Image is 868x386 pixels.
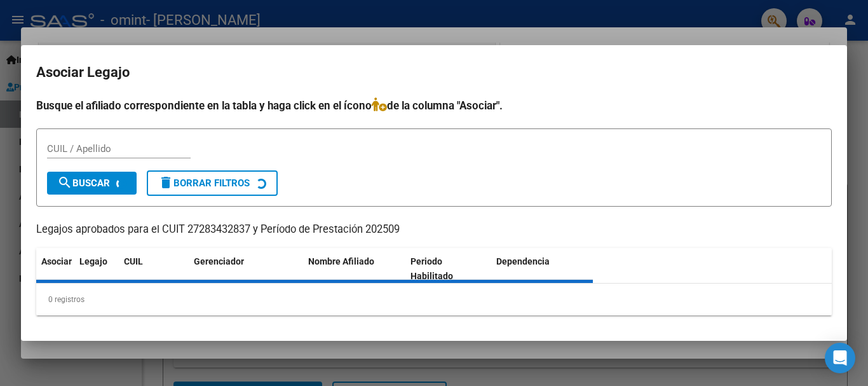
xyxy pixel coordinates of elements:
span: Dependencia [496,256,550,266]
h4: Busque el afiliado correspondiente en la tabla y haga click en el ícono de la columna "Asociar". [36,97,832,114]
datatable-header-cell: Nombre Afiliado [303,248,405,290]
button: Buscar [47,172,137,195]
h2: Asociar Legajo [36,60,832,85]
datatable-header-cell: CUIL [119,248,189,290]
datatable-header-cell: Asociar [36,248,74,290]
span: CUIL [124,256,143,266]
button: Borrar Filtros [147,170,278,196]
span: Legajo [79,256,107,266]
span: Gerenciador [194,256,244,266]
span: Borrar Filtros [158,177,250,189]
datatable-header-cell: Dependencia [491,248,593,290]
mat-icon: search [57,175,72,190]
div: 0 registros [36,284,832,315]
datatable-header-cell: Legajo [74,248,119,290]
span: Asociar [41,256,72,266]
div: Open Intercom Messenger [825,343,855,373]
datatable-header-cell: Gerenciador [189,248,303,290]
span: Buscar [57,177,110,189]
p: Legajos aprobados para el CUIT 27283432837 y Período de Prestación 202509 [36,222,832,238]
span: Nombre Afiliado [308,256,374,266]
span: Periodo Habilitado [410,256,453,281]
datatable-header-cell: Periodo Habilitado [405,248,491,290]
mat-icon: delete [158,175,173,190]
